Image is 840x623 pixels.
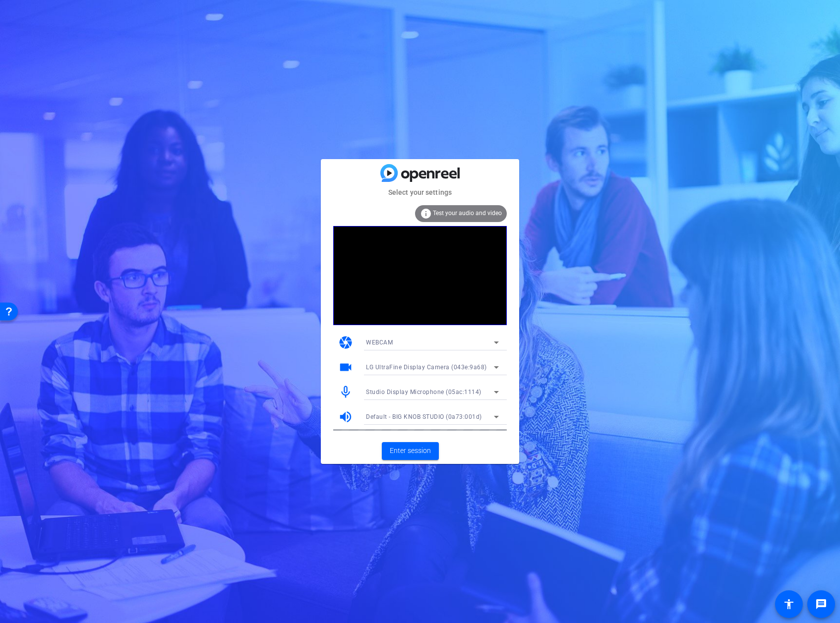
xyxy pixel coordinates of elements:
img: blue-gradient.svg [380,164,460,181]
mat-icon: volume_up [338,409,353,424]
mat-icon: camera [338,335,353,350]
mat-icon: info [420,208,432,220]
mat-icon: accessibility [783,598,795,610]
mat-card-subtitle: Select your settings [321,187,519,198]
span: LG UltraFine Display Camera (043e:9a68) [366,364,487,371]
button: Enter session [382,442,439,460]
span: Studio Display Microphone (05ac:1114) [366,389,481,396]
span: Test your audio and video [433,210,502,217]
mat-icon: message [815,598,827,610]
span: WEBCAM [366,339,393,346]
span: Enter session [390,446,431,456]
mat-icon: videocam [338,360,353,375]
span: Default - BIG KNOB STUDIO (0a73:001d) [366,413,482,420]
mat-icon: mic_none [338,385,353,399]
